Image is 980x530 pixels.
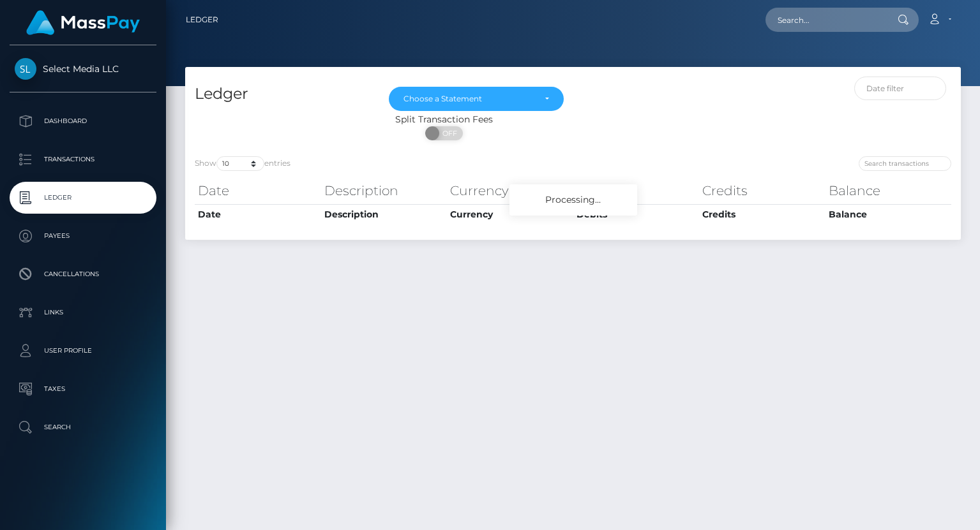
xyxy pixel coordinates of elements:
[26,10,140,35] img: MassPay Logo
[15,418,151,437] p: Search
[10,411,156,443] a: Search
[10,182,156,214] a: Ledger
[10,297,156,328] a: Links
[699,204,825,225] th: Credits
[216,156,264,171] select: Showentries
[15,379,151,399] p: Taxes
[195,83,370,105] h4: Ledger
[10,144,156,175] a: Transactions
[859,156,951,171] input: Search transactions
[389,87,564,111] button: Choose a Statement
[825,204,952,225] th: Balance
[186,6,218,33] a: Ledger
[10,220,156,252] a: Payees
[321,204,448,225] th: Description
[432,126,464,140] span: OFF
[10,63,156,75] span: Select Media LLC
[447,178,573,203] th: Currency
[10,258,156,290] a: Cancellations
[15,265,151,284] p: Cancellations
[509,184,637,216] div: Processing...
[573,178,700,203] th: Debits
[15,112,151,131] p: Dashboard
[195,156,290,171] label: Show entries
[447,204,573,225] th: Currency
[15,188,151,207] p: Ledger
[195,204,321,225] th: Date
[15,303,151,322] p: Links
[10,373,156,405] a: Taxes
[15,341,151,360] p: User Profile
[765,8,886,32] input: Search...
[825,178,952,203] th: Balance
[15,226,151,246] p: Payees
[15,58,36,80] img: Select Media LLC
[854,77,946,100] input: Date filter
[195,178,321,203] th: Date
[321,178,448,203] th: Description
[185,113,702,126] div: Split Transaction Fees
[15,150,151,169] p: Transactions
[10,335,156,367] a: User Profile
[10,105,156,137] a: Dashboard
[699,178,825,203] th: Credits
[403,94,534,104] div: Choose a Statement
